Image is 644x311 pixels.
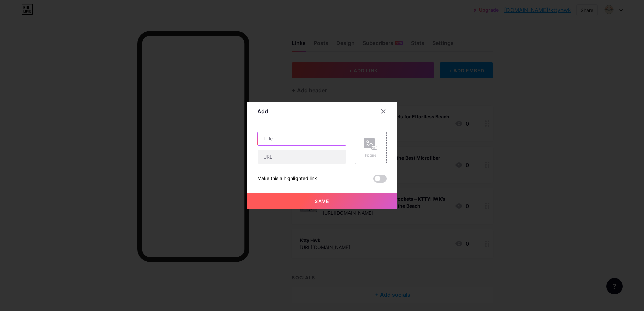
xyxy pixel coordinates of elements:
span: Save [315,198,330,204]
div: Make this a highlighted link [257,175,317,183]
div: Add [257,107,268,115]
div: Picture [364,153,377,158]
input: URL [258,150,346,164]
input: Title [258,132,346,145]
button: Save [247,193,397,209]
